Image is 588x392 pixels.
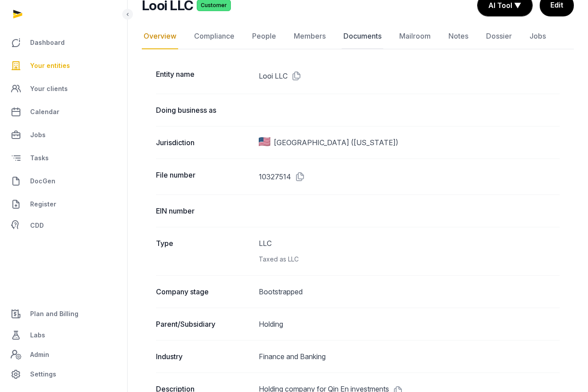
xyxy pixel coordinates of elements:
a: DocGen [7,170,120,192]
span: Settings [30,369,56,380]
a: Settings [7,364,120,385]
span: Tasks [30,153,49,163]
a: Jobs [528,24,548,49]
a: Admin [7,346,120,364]
span: [GEOGRAPHIC_DATA] ([US_STATE]) [274,137,398,148]
a: Documents [342,24,383,49]
dt: Type [156,238,252,265]
span: DocGen [30,176,55,186]
span: Your clients [30,83,68,94]
dt: Parent/Subsidiary [156,319,252,329]
a: Labs [7,325,120,346]
dt: Doing business as [156,105,252,115]
span: Admin [30,349,49,360]
dd: LLC [259,238,560,265]
a: People [250,24,278,49]
span: Your entities [30,60,70,71]
a: Dossier [484,24,514,49]
dd: Looi LLC [259,69,560,83]
dd: Bootstrapped [259,286,560,297]
a: Overview [142,24,178,49]
dt: EIN number [156,206,252,216]
span: Jobs [30,130,46,140]
span: Dashboard [30,37,65,48]
a: Tasks [7,147,120,169]
dd: Finance and Banking [259,351,560,362]
a: CDD [7,217,120,234]
nav: Tabs [142,24,574,49]
a: Calendar [7,101,120,123]
a: Compliance [192,24,236,49]
dt: Company stage [156,286,252,297]
dd: 10327514 [259,170,560,184]
a: Dashboard [7,32,120,53]
div: Taxed as LLC [259,254,560,265]
dt: Industry [156,351,252,362]
dt: Jurisdiction [156,137,252,148]
a: Register [7,194,120,215]
a: Mailroom [397,24,432,49]
span: CDD [30,220,44,231]
dd: Holding [259,319,560,329]
span: Register [30,199,56,210]
a: Your entities [7,55,120,76]
a: Jobs [7,124,120,146]
span: Plan and Billing [30,309,78,319]
span: Labs [30,330,45,341]
span: Calendar [30,107,59,117]
a: Plan and Billing [7,303,120,325]
dt: File number [156,170,252,184]
a: Members [292,24,327,49]
dt: Entity name [156,69,252,83]
a: Your clients [7,78,120,99]
a: Notes [447,24,470,49]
